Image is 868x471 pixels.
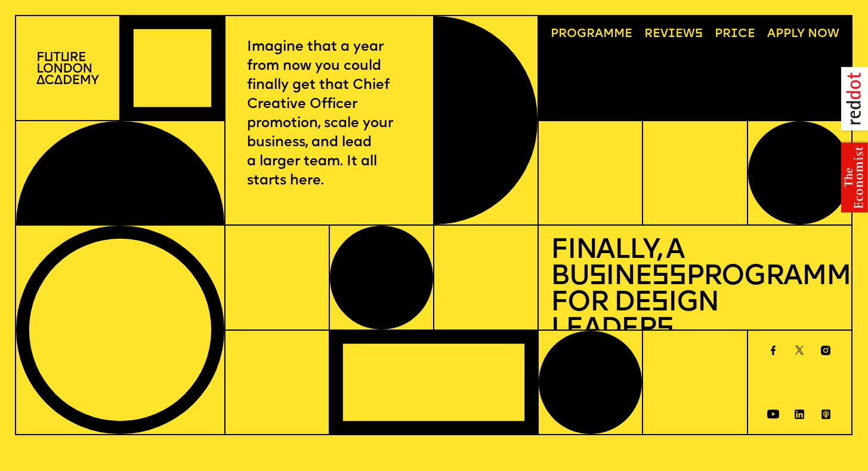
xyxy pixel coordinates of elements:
[638,22,709,46] a: Reviews
[651,290,668,318] span: s
[247,38,412,191] p: Imagine that a year from now you could finally get that Chief Creative Officer promotion, scale y...
[651,263,685,291] span: ss
[656,316,674,344] span: s
[761,22,845,46] a: Apply now
[589,263,606,291] span: s
[709,22,761,46] a: Price
[551,238,839,344] h1: Finally, a Bu ine Programme for De ign Leader
[595,28,603,40] span: a
[545,22,638,46] a: Programme
[767,28,776,40] span: A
